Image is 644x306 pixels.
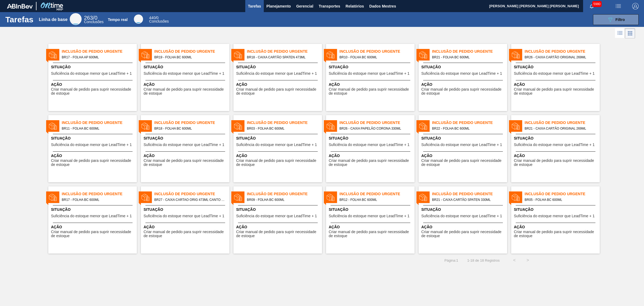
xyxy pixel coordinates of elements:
[593,2,601,6] font: 5980
[329,207,348,212] font: Situação
[51,143,132,147] font: Suficiência do estoque menor que LeadTime + 1
[339,120,415,126] span: Inclusão de Pedido Urgente
[525,49,585,54] font: Inclusão de Pedido Urgente
[62,120,122,125] font: Inclusão de Pedido Urgente
[475,258,479,262] font: de
[329,143,409,147] font: Suficiência do estoque menor que LeadTime + 1
[154,127,192,130] font: BR18 - FOLHA BC 600ML
[236,136,321,141] span: Situação
[421,154,432,158] font: Ação
[247,126,318,131] span: BR03 - FOLHA BC 600ML
[70,13,82,25] div: Linha de base
[432,120,493,125] font: Inclusão de Pedido Urgente
[144,64,228,70] span: Situação
[329,65,348,69] font: Situação
[514,64,598,70] span: Situação
[432,191,507,197] span: Inclusão de Pedido Urgente
[432,197,503,203] span: BR21 - CAIXA CARTÃO SPATEN 330ML
[236,154,247,158] font: Ação
[421,207,441,212] font: Situação
[329,158,409,167] font: Criar manual de pedido para suprir necessidade de estoque
[480,258,484,262] font: 18
[144,158,224,167] font: Criar manual de pedido para suprir necessidade de estoque
[236,82,247,87] font: Ação
[615,28,625,38] div: Visão em Lista
[508,254,521,267] button: <
[108,17,128,22] font: Tempo real
[236,71,317,76] font: Suficiência do estoque menor que LeadTime + 1
[339,49,415,54] span: Inclusão de Pedido Urgente
[154,55,192,59] font: BR19 - FOLHA BC 600ML
[419,193,427,201] img: status
[247,120,308,125] font: Inclusão de Pedido Urgente
[514,154,525,158] font: Ação
[421,214,502,218] font: Suficiência do estoque menor que LeadTime + 1
[329,214,409,218] span: Suficiência do estoque menor que LeadTime + 1
[421,136,441,140] font: Situação
[51,82,62,87] font: Ação
[512,193,520,201] img: status
[593,14,639,25] button: Filtro
[421,65,441,69] font: Situação
[51,158,131,167] font: Criar manual de pedido para suprir necessidade de estoque
[51,72,132,76] span: Suficiência do estoque menor que LeadTime + 1
[525,54,595,60] span: BR26 - CAIXA CARTÃO ORIGINAL 269ML
[154,191,229,197] span: Inclusão de Pedido Urgente
[149,16,169,23] div: Tempo real
[51,136,71,140] font: Situação
[144,207,228,212] span: Situação
[329,207,413,212] span: Situação
[489,4,579,8] font: [PERSON_NAME] [PERSON_NAME] [PERSON_NAME]
[236,158,316,167] font: Criar manual de pedido para suprir necessidade de estoque
[247,120,322,126] span: Inclusão de Pedido Urgente
[51,207,71,212] font: Situação
[236,207,256,212] font: Situação
[329,136,348,140] font: Situação
[154,54,225,60] span: BR19 - FOLHA BC 600ML
[485,258,500,262] font: Registros
[421,214,502,218] span: Suficiência do estoque menor que LeadTime + 1
[51,214,132,218] font: Suficiência do estoque menor que LeadTime + 1
[5,15,34,24] font: Tarefas
[144,82,155,87] font: Ação
[432,55,470,59] font: BR21 - FOLHA BC 600ML
[526,258,529,262] font: >
[236,143,317,147] font: Suficiência do estoque menor que LeadTime + 1
[514,87,594,95] font: Criar manual de pedido para suprir necessidade de estoque
[154,120,215,125] font: Inclusão de Pedido Urgente
[62,127,99,130] font: BR11 - FOLHA BC 600ML
[247,192,308,196] font: Inclusão de Pedido Urgente
[144,214,224,218] span: Suficiência do estoque menor que LeadTime + 1
[329,214,409,218] font: Suficiência do estoque menor que LeadTime + 1
[51,207,136,212] span: Situação
[432,54,503,60] span: BR21 - FOLHA BC 600ML
[62,54,133,60] span: BR17 - FOLHA AP 600ML
[329,72,409,76] span: Suficiência do estoque menor que LeadTime + 1
[247,54,318,60] span: BR18 - CAIXA CARTÃO SPATEN 473ML
[144,143,224,147] font: Suficiência do estoque menor que LeadTime + 1
[456,258,458,262] font: 1
[514,143,595,147] font: Suficiência do estoque menor que LeadTime + 1
[84,15,93,21] span: 263
[93,15,94,21] font: /
[615,3,621,9] img: ações do usuário
[154,198,235,202] font: BR27 - CAIXA CARTAO ORIG 473ML CANTO ABERTO
[514,158,594,167] font: Criar manual de pedido para suprir necessidade de estoque
[616,17,625,22] font: Filtro
[154,197,225,203] span: BR27 - CAIXA CARTAO ORIG 473ML CANTO ABERTO
[421,82,432,87] font: Ação
[513,258,515,262] font: <
[339,55,377,59] font: BR10 - FOLHA BC 600ML
[421,87,502,95] font: Criar manual de pedido para suprir necessidade de estoque
[62,49,122,54] font: Inclusão de Pedido Urgente
[339,54,410,60] span: BR10 - FOLHA BC 600ML
[84,20,104,24] font: Conclusões
[144,230,224,238] font: Criar manual de pedido para suprir necessidade de estoque
[583,2,600,10] button: Notificações
[62,120,137,126] span: Inclusão de Pedido Urgente
[525,55,586,59] font: BR26 - CAIXA CARTÃO ORIGINAL 269ML
[421,64,506,70] span: Situação
[234,193,242,201] img: status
